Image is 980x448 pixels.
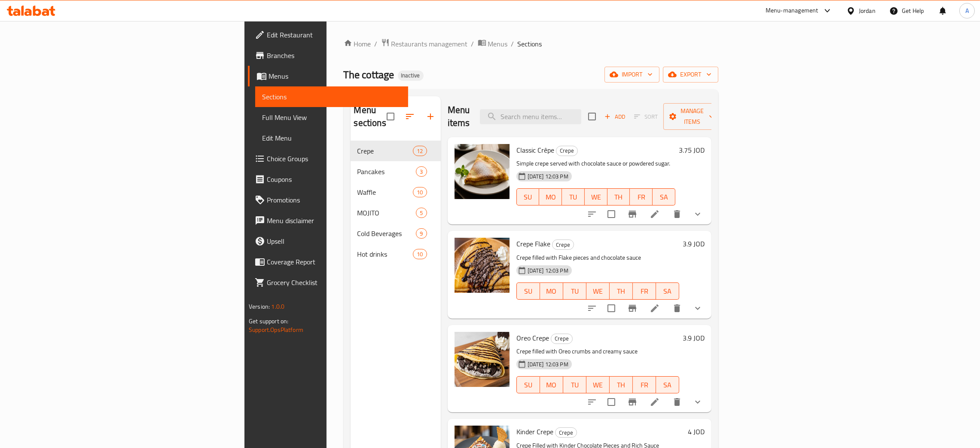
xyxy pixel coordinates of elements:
div: items [416,228,427,239]
span: Coverage Report [267,257,401,267]
a: Coverage Report [248,252,408,272]
button: sort-choices [582,204,602,224]
p: Crepe filled with Oreo crumbs and creamy sauce [516,346,679,357]
p: Crepe filled with Flake pieces and chocolate sauce [516,252,679,263]
button: Branch-specific-item [622,392,643,412]
span: MO [543,191,559,203]
div: Crepe [555,427,577,438]
span: TH [613,379,629,391]
a: Restaurants management [381,38,468,49]
button: delete [667,204,687,224]
span: Select section first [629,110,663,123]
span: Oreo Crepe [516,331,549,344]
span: 1.0.0 [271,301,284,312]
img: Oreo Crepe [455,332,510,387]
span: Crepe [556,146,577,156]
div: Pancakes3 [351,161,441,182]
div: items [416,208,427,218]
a: Upsell [248,231,408,252]
span: Pancakes [357,166,416,177]
button: SU [516,188,540,206]
div: Hot drinks10 [351,244,441,264]
nav: Menu sections [351,137,441,268]
span: Select all sections [382,107,400,126]
span: Menu disclaimer [267,215,401,226]
div: Hot drinks [357,249,413,259]
button: sort-choices [582,298,602,319]
a: Support.OpsPlatform [249,324,303,335]
h6: 3.9 JOD [683,238,705,250]
span: Edit Restaurant [267,30,401,40]
button: SU [516,376,540,393]
span: Sort sections [400,106,420,127]
span: SA [659,285,676,298]
button: MO [540,282,563,300]
button: Branch-specific-item [622,298,643,319]
span: Menus [269,71,401,81]
button: TU [563,282,586,300]
span: 10 [413,250,426,258]
span: Promotions [267,195,401,205]
span: Full Menu View [262,112,401,123]
div: Inactive [398,71,424,81]
button: FR [633,376,656,393]
div: items [413,146,427,156]
button: show more [687,392,708,412]
div: Crepe [552,239,574,250]
a: Branches [248,45,408,66]
button: FR [633,282,656,300]
span: Classic Crêpe [516,144,554,156]
span: [DATE] 12:03 PM [524,267,572,275]
span: Cold Beverages [357,228,416,239]
span: Coupons [267,174,401,184]
a: Edit Menu [255,128,408,148]
div: Jordan [859,6,876,15]
span: SU [520,285,537,298]
button: import [604,67,659,83]
a: Menus [248,66,408,86]
div: items [413,249,427,259]
a: Menu disclaimer [248,210,408,231]
span: MOJITO [357,208,416,218]
div: Waffle10 [351,182,441,203]
span: WE [590,379,606,391]
a: Edit menu item [650,209,660,219]
span: Inactive [398,72,424,79]
h2: Menu items [448,104,470,129]
button: TU [563,376,586,393]
div: Crepe [556,146,578,156]
button: SA [656,282,679,300]
h6: 3.9 JOD [683,332,705,344]
span: FR [636,285,653,298]
div: Cold Beverages9 [351,223,441,244]
span: Branches [267,50,401,61]
a: Sections [255,86,408,107]
span: Add [603,112,626,122]
span: Select section [583,107,601,126]
button: FR [630,188,653,206]
span: 9 [416,230,426,238]
li: / [471,39,474,49]
nav: breadcrumb [344,38,718,49]
span: Manage items [670,106,714,127]
button: export [663,67,718,83]
button: delete [667,298,687,319]
span: Waffle [357,187,413,197]
button: SU [516,282,540,300]
a: Choice Groups [248,148,408,169]
span: Crepe Flake [516,237,550,250]
span: 12 [413,147,426,155]
span: Kinder Crepe [516,425,553,438]
span: Sections [262,92,401,102]
button: MO [539,188,562,206]
svg: Show Choices [693,209,703,219]
li: / [511,39,514,49]
a: Menus [478,38,508,49]
span: MO [543,285,560,298]
span: Crepe [556,428,577,438]
span: MO [543,379,560,391]
a: Grocery Checklist [248,272,408,293]
span: SU [520,191,536,203]
img: Classic Crêpe [455,144,510,199]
